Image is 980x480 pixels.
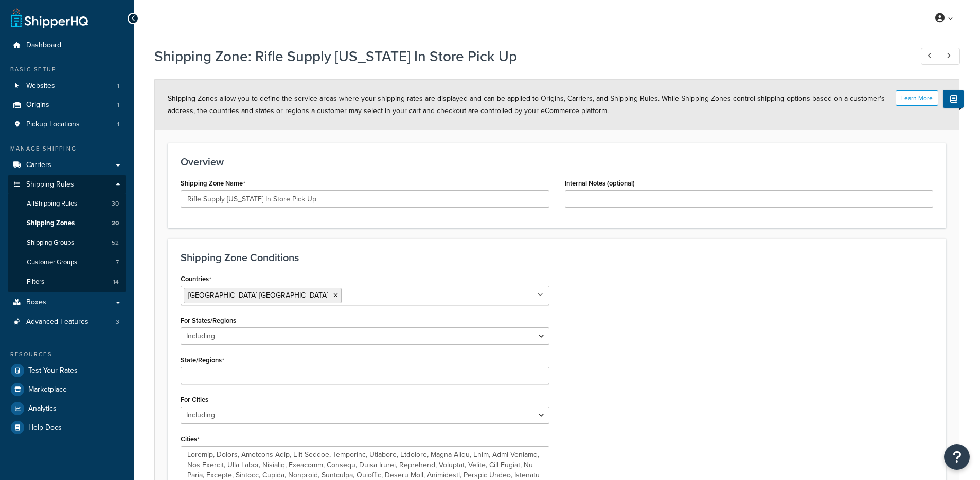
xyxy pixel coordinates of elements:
[26,161,51,170] span: Carriers
[26,180,74,189] span: Shipping Rules
[27,238,74,247] span: Shipping Groups
[117,82,119,90] span: 1
[8,214,126,233] a: Shipping Zones20
[181,156,933,168] h3: Overview
[944,444,970,470] button: Open Resource Center
[26,298,46,307] span: Boxes
[8,194,126,213] a: AllShipping Rules30
[27,278,44,286] span: Filters
[26,41,61,50] span: Dashboard
[117,120,119,129] span: 1
[154,46,902,66] h1: Shipping Zone: Rifle Supply [US_STATE] In Store Pick Up
[8,36,126,55] a: Dashboard
[181,317,236,324] label: For States/Regions
[940,48,960,65] a: Next Record
[112,219,119,228] span: 20
[181,435,200,444] label: Cities
[113,278,119,286] span: 14
[943,90,964,108] button: Show Help Docs
[8,272,126,291] li: Filters
[8,115,126,134] li: Pickup Locations
[8,144,126,153] div: Manage Shipping
[112,199,119,208] span: 30
[896,90,938,106] button: Learn More
[117,101,119,109] span: 1
[26,120,80,129] span: Pickup Locations
[27,219,75,228] span: Shipping Zones
[8,77,126,96] li: Websites
[168,93,885,116] span: Shipping Zones allow you to define the service areas where your shipping rates are displayed and ...
[28,366,78,375] span: Test Your Rates
[181,275,211,283] label: Countries
[28,404,57,413] span: Analytics
[8,350,126,359] div: Resources
[8,253,126,272] li: Customer Groups
[28,423,62,432] span: Help Docs
[921,48,941,65] a: Previous Record
[112,238,119,247] span: 52
[8,233,126,252] li: Shipping Groups
[28,385,67,394] span: Marketplace
[116,318,119,326] span: 3
[8,214,126,233] li: Shipping Zones
[8,115,126,134] a: Pickup Locations1
[8,380,126,399] a: Marketplace
[27,199,77,208] span: All Shipping Rules
[26,101,49,109] span: Origins
[188,290,328,301] span: [GEOGRAPHIC_DATA] [GEOGRAPHIC_DATA]
[8,175,126,194] a: Shipping Rules
[26,82,55,90] span: Websites
[8,77,126,96] a: Websites1
[565,179,635,187] label: Internal Notes (optional)
[8,399,126,418] a: Analytics
[26,318,88,326] span: Advanced Features
[181,396,208,403] label: For Cities
[8,312,126,331] li: Advanced Features
[8,361,126,380] a: Test Your Rates
[8,293,126,312] a: Boxes
[181,356,224,364] label: State/Regions
[8,253,126,272] a: Customer Groups7
[8,175,126,292] li: Shipping Rules
[8,156,126,175] a: Carriers
[8,418,126,437] a: Help Docs
[116,258,119,267] span: 7
[8,96,126,115] a: Origins1
[8,233,126,252] a: Shipping Groups52
[8,96,126,115] li: Origins
[181,252,933,263] h3: Shipping Zone Conditions
[8,312,126,331] a: Advanced Features3
[27,258,77,267] span: Customer Groups
[8,65,126,74] div: Basic Setup
[181,179,245,188] label: Shipping Zone Name
[8,272,126,291] a: Filters14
